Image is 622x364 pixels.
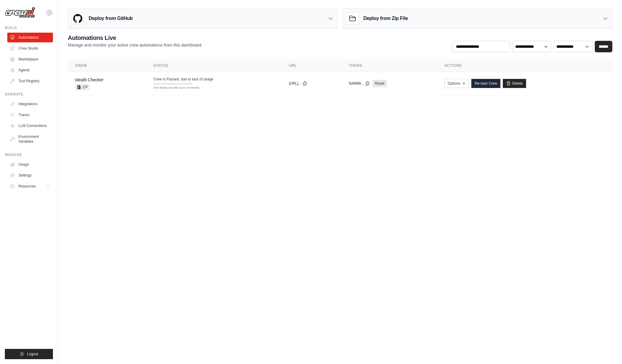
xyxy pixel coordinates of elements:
[27,352,38,356] span: Logout
[146,60,282,72] th: Status
[18,184,36,189] span: Resources
[153,86,192,90] div: First deploy can take up to 10 minutes
[349,81,370,86] button: 5d4966...
[444,79,469,88] button: Options
[68,42,202,48] p: Manage and monitor your active crew automations from this dashboard.
[363,15,408,22] h3: Deploy from Zip File
[471,79,500,88] a: Re-start Crew
[7,132,53,146] a: Environment Variables
[7,44,53,53] a: Crew Studio
[75,84,90,90] span: ZIP
[503,79,526,88] a: Delete
[5,349,53,359] button: Logout
[7,65,53,75] a: Agents
[89,15,133,22] h3: Deploy from GitHub
[75,77,103,82] a: Ideafit Checker
[68,34,202,42] h2: Automations Live
[7,110,53,120] a: Traces
[7,99,53,109] a: Integrations
[282,60,342,72] th: URL
[7,121,53,131] a: LLM Connections
[5,7,35,18] img: Logo
[68,60,146,72] th: Crew
[5,92,53,97] div: Operate
[437,60,612,72] th: Actions
[7,181,53,191] button: Resources
[372,80,387,87] a: Reset
[7,33,53,42] a: Automations
[5,152,53,157] div: Manage
[7,76,53,86] a: Tool Registry
[7,171,53,180] a: Settings
[153,77,213,82] span: Crew is Paused, due to lack of usage
[7,160,53,169] a: Usage
[342,60,437,72] th: Token
[5,25,53,30] div: Build
[72,12,84,24] img: GitHub Logo
[7,54,53,64] a: Marketplace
